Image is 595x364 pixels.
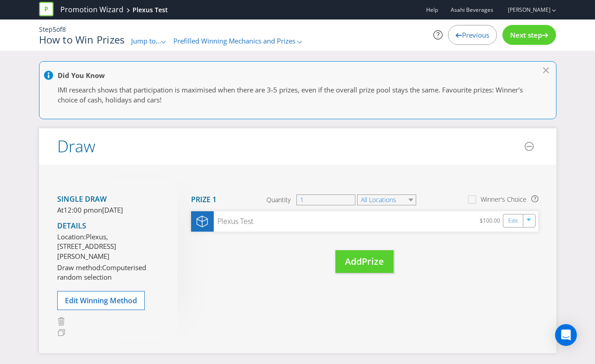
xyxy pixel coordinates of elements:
[481,195,526,204] div: Winner's Choice
[56,25,62,34] span: of
[510,30,542,39] span: Next step
[335,250,393,273] button: AddPrize
[555,324,577,346] div: Open Intercom Messenger
[266,195,290,204] span: Quantity
[64,205,94,214] span: 12:00 pm
[53,25,56,34] span: 5
[62,25,66,34] span: 8
[362,255,384,267] span: Prize
[60,5,123,15] a: Promotion Wizard
[57,263,102,272] span: Draw method:
[191,196,216,204] h4: Prize 1
[94,205,102,214] span: on
[102,205,123,214] span: [DATE]
[58,85,529,105] p: IMI research shows that participation is maximised when there are 3-5 prizes, even if the overall...
[345,255,362,267] span: Add
[508,216,518,226] a: Edit
[57,195,164,204] h4: Single draw
[480,216,503,227] div: $100.00
[57,291,145,310] button: Edit Winning Method
[173,36,295,45] span: Prefilled Winning Mechanics and Prizes
[57,232,86,241] span: Location:
[39,25,53,34] span: Step
[462,30,489,39] span: Previous
[426,6,438,14] a: Help
[57,222,164,230] h4: Details
[133,5,168,15] div: Plexus Test
[499,6,551,14] a: [PERSON_NAME]
[57,263,146,281] span: Computerised random selection
[451,6,493,14] span: Asahi Beverages
[39,34,125,45] h1: How to Win Prizes
[57,232,116,261] span: Plexus, [STREET_ADDRESS][PERSON_NAME]
[214,216,253,227] div: Plexus Test
[131,36,161,45] span: Jump to...
[57,205,64,214] span: At
[65,296,137,306] span: Edit Winning Method
[57,137,95,155] h2: Draw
